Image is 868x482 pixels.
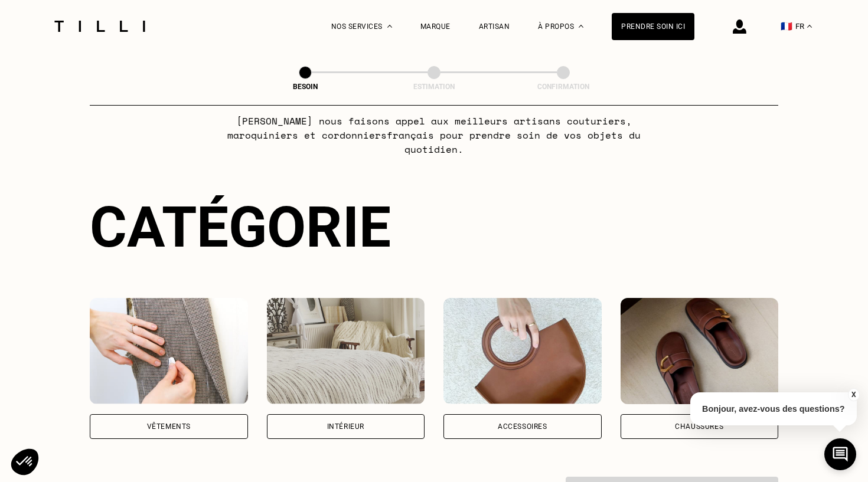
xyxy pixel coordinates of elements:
a: Prendre soin ici [612,13,694,40]
div: Chaussures [675,423,723,430]
div: Estimation [375,83,493,91]
img: Vêtements [90,298,248,404]
img: Logo du service de couturière Tilli [50,21,149,32]
p: [PERSON_NAME] nous faisons appel aux meilleurs artisans couturiers , maroquiniers et cordonniers ... [200,114,668,156]
div: Catégorie [90,194,778,260]
img: Menu déroulant à propos [579,25,583,28]
a: Artisan [479,22,510,31]
span: 🇫🇷 [781,21,792,32]
img: Intérieur [267,298,425,404]
img: Accessoires [443,298,602,404]
img: icône connexion [733,19,746,34]
p: Bonjour, avez-vous des questions? [690,392,857,425]
img: Menu déroulant [387,25,392,28]
button: X [847,388,859,401]
img: menu déroulant [807,25,812,28]
img: Chaussures [621,298,779,404]
div: Confirmation [504,83,622,91]
div: Intérieur [327,423,364,430]
a: Marque [420,22,451,31]
div: Besoin [246,83,364,91]
div: Accessoires [498,423,547,430]
div: Vêtements [147,423,191,430]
